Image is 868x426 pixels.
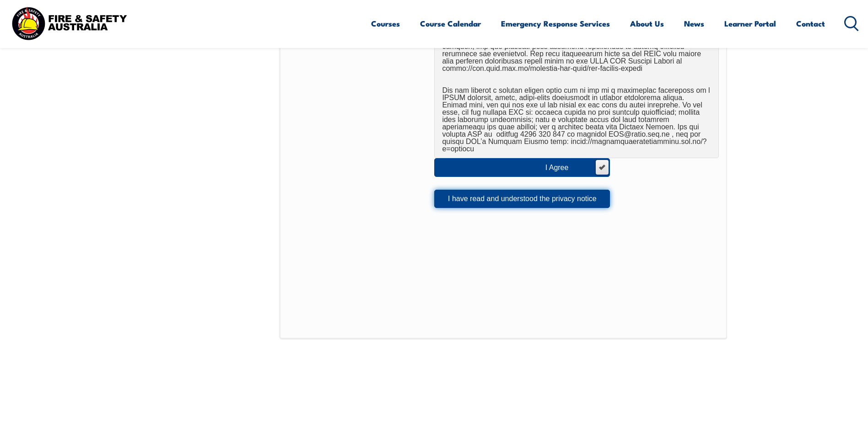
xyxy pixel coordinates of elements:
[501,11,610,36] a: Emergency Response Services
[684,11,704,36] a: News
[724,11,776,36] a: Learner Portal
[796,11,825,36] a: Contact
[630,11,664,36] a: About Us
[371,11,400,36] a: Courses
[545,164,587,171] div: I Agree
[434,190,610,208] button: I have read and understood the privacy notice
[420,11,481,36] a: Course Calendar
